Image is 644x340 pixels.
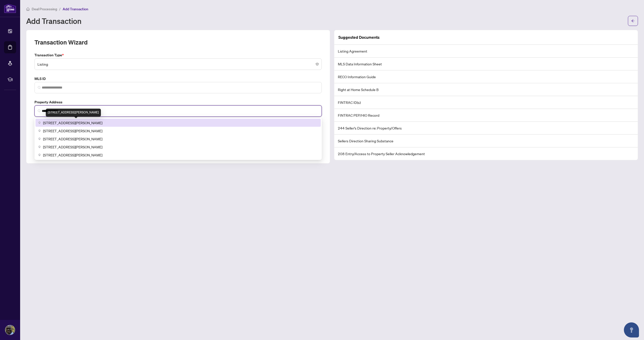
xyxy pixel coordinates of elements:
[43,136,102,142] span: [STREET_ADDRESS][PERSON_NAME]
[37,59,319,69] span: Listing
[32,7,57,11] span: Deal Processing
[26,7,30,11] span: home
[334,83,638,96] li: Right at Home Schedule B
[624,322,639,337] button: Open asap
[43,120,102,125] span: [STREET_ADDRESS][PERSON_NAME]
[5,325,15,335] img: Profile Icon
[38,86,41,89] img: search_icon
[46,109,101,117] div: [STREET_ADDRESS][PERSON_NAME]
[43,128,102,134] span: [STREET_ADDRESS][PERSON_NAME]
[63,7,88,11] span: Add Transaction
[4,4,16,13] img: logo
[338,34,380,40] article: Suggested Documents
[334,58,638,70] li: MLS Data Information Sheet
[334,147,638,160] li: 208 Entry/Access to Property Seller Acknowledgement
[43,144,102,150] span: [STREET_ADDRESS][PERSON_NAME]
[34,76,322,81] label: MLS ID
[631,19,635,23] span: arrow-left
[334,122,638,135] li: 244 Seller’s Direction re: Property/Offers
[334,109,638,122] li: FINTRAC PEP/HIO Record
[26,17,82,25] h1: Add Transaction
[334,45,638,58] li: Listing Agreement
[316,63,319,66] span: close-circle
[34,38,88,46] h2: Transaction Wizard
[43,152,102,158] span: [STREET_ADDRESS][PERSON_NAME]
[334,70,638,83] li: RECO Information Guide
[334,135,638,147] li: Sellers Direction Sharing Substance
[59,6,61,12] li: /
[34,99,322,105] label: Property Address
[334,96,638,109] li: FINTRAC ID(s)
[34,52,322,58] label: Transaction Type
[38,109,41,112] img: search_icon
